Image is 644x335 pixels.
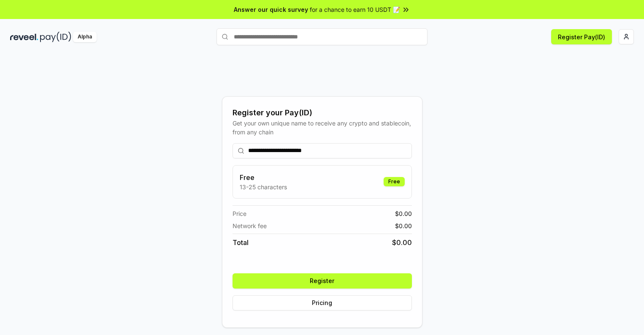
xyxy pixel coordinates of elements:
[240,172,287,182] h3: Free
[10,32,38,42] img: reveel_dark
[73,32,97,42] div: Alpha
[233,237,249,248] span: Total
[233,221,267,230] span: Network fee
[233,295,412,310] button: Pricing
[395,221,412,230] span: $ 0.00
[40,32,71,42] img: pay_id
[551,29,612,44] button: Register Pay(ID)
[233,273,412,289] button: Register
[395,209,412,218] span: $ 0.00
[233,107,412,119] div: Register your Pay(ID)
[233,209,246,218] span: Price
[233,119,412,136] div: Get your own unique name to receive any crypto and stablecoin, from any chain
[310,5,400,14] span: for a chance to earn 10 USDT 📝
[392,237,412,248] span: $ 0.00
[384,177,405,186] div: Free
[240,182,287,191] p: 13-25 characters
[234,5,308,14] span: Answer our quick survey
